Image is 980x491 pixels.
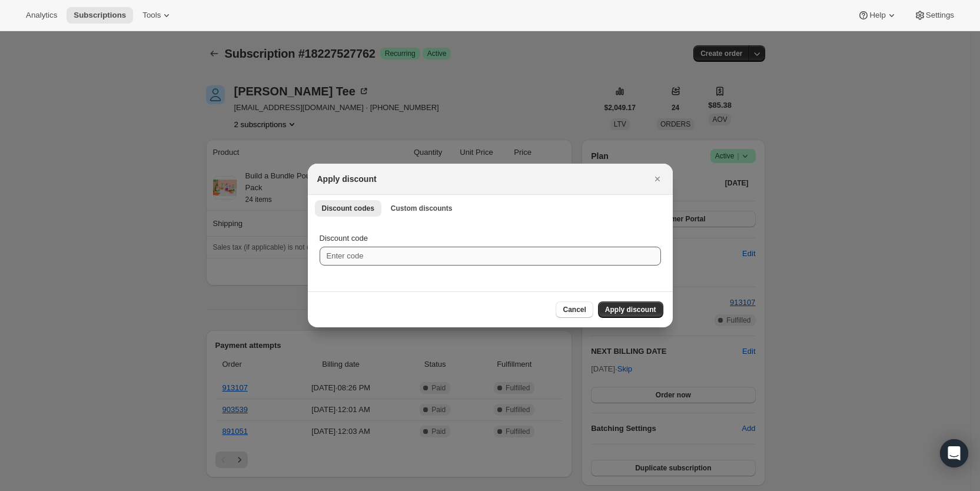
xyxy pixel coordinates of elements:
span: Discount code [320,234,368,243]
button: Subscriptions [67,7,133,24]
span: Cancel [563,305,586,314]
span: Tools [142,11,161,20]
button: Cancel [556,301,593,318]
input: Enter code [320,247,661,266]
div: Discount codes [308,221,673,291]
button: Settings [907,7,961,24]
span: Help [869,11,885,20]
span: Subscriptions [74,11,126,20]
button: Help [851,7,904,24]
button: Custom discounts [384,200,460,217]
button: Discount codes [315,200,381,217]
span: Apply discount [605,305,656,314]
span: Settings [926,11,954,20]
button: Analytics [19,7,64,24]
div: Open Intercom Messenger [940,439,968,467]
h2: Apply discount [317,173,377,185]
span: Custom discounts [391,204,453,213]
button: Close [649,171,666,187]
button: Tools [135,7,180,24]
button: Apply discount [598,301,663,318]
span: Analytics [26,11,57,20]
span: Discount codes [322,204,374,213]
